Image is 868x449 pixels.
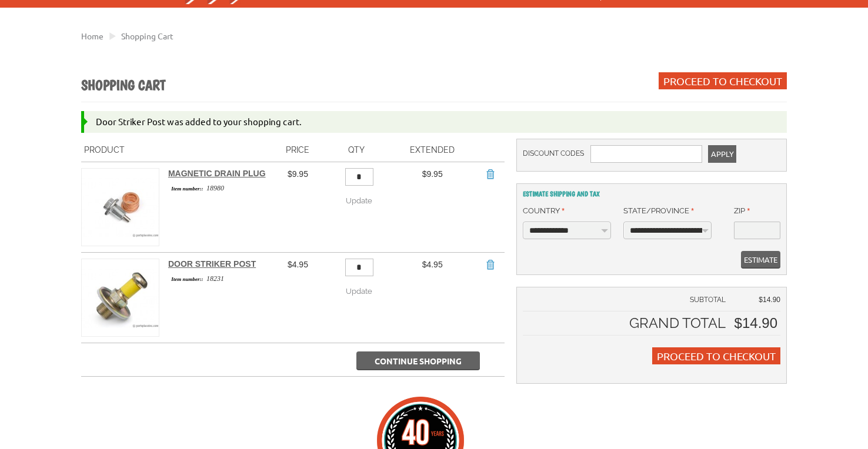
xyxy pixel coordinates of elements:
a: Magnetic Drain Plug [168,169,266,178]
span: Item number:: [168,185,206,193]
div: 18980 [168,183,271,193]
span: $4.95 [422,260,443,269]
h2: Estimate Shipping and Tax [523,190,780,198]
span: Update [346,287,372,296]
a: Door Striker Post [168,259,256,269]
a: Home [81,31,104,41]
label: Discount Codes [523,145,585,162]
div: 18231 [168,273,271,284]
label: Country [523,205,565,217]
span: $4.95 [288,260,308,269]
button: Proceed to Checkout [659,72,787,89]
span: Continue Shopping [375,356,462,366]
button: Continue Shopping [356,351,480,370]
label: Zip [734,205,750,217]
strong: Grand Total [629,314,726,331]
button: Proceed to Checkout [652,347,780,364]
span: Update [346,196,372,205]
span: $9.95 [288,169,308,179]
th: Qty [322,139,389,162]
a: Remove Item [484,259,496,270]
span: Apply [711,145,733,163]
label: State/Province [623,205,694,217]
span: $14.90 [735,315,777,331]
a: Remove Item [484,168,496,180]
span: Estimate [744,251,777,269]
span: Item number:: [168,275,206,283]
a: Shopping Cart [121,31,173,41]
span: Proceed to Checkout [663,75,782,87]
span: $9.95 [422,169,443,179]
th: Extended [390,139,475,162]
span: Proceed to Checkout [657,350,776,362]
h1: Shopping Cart [81,76,165,95]
img: Door Striker Post [82,259,159,336]
td: Subtotal [523,293,732,311]
button: Apply [708,145,736,163]
span: Door Striker Post was added to your shopping cart. [96,116,302,127]
span: $14.90 [759,296,780,304]
span: Price [286,145,309,155]
button: Estimate [741,251,780,269]
img: Magnetic Drain Plug [82,169,159,246]
span: Product [84,145,125,155]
